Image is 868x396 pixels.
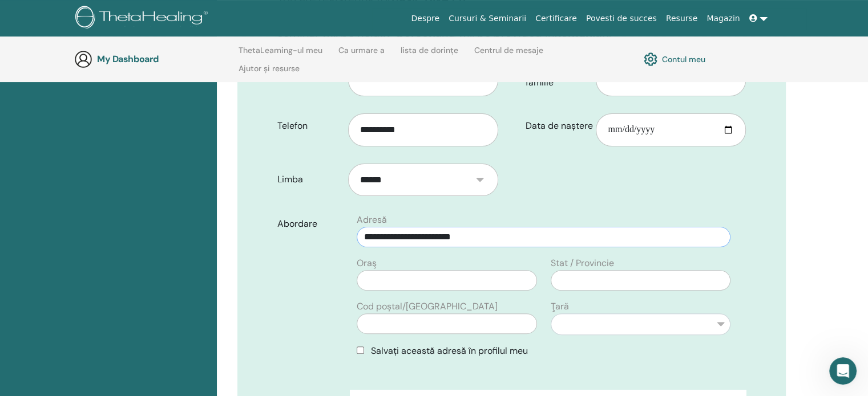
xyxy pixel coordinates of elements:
label: Cod poștal/[GEOGRAPHIC_DATA] [357,300,498,313]
a: Ca urmare a [338,46,385,64]
img: logo.png [75,6,212,31]
a: ThetaLearning-ul meu [239,46,322,64]
a: Cursuri & Seminarii [444,8,531,29]
label: Data de naștere [517,115,596,137]
a: Resurse [661,8,703,29]
label: Adresă [357,213,387,227]
a: Ajutor și resurse [239,64,300,82]
a: Contul meu [644,50,705,69]
a: Povesti de succes [582,8,661,29]
a: Despre [406,8,444,29]
img: cog.svg [644,50,657,69]
label: Stat / Provincie [551,256,614,270]
label: Ţară [551,300,569,313]
a: lista de dorințe [401,46,458,64]
span: Salvați această adresă în profilul meu [371,345,528,357]
a: Magazin [702,8,744,29]
img: generic-user-icon.jpg [74,50,92,68]
a: Certificare [531,8,582,29]
label: Telefon [269,115,348,137]
label: Abordare [269,213,350,235]
label: Limba [269,169,348,190]
a: Centrul de mesaje [474,46,543,64]
label: Oraş [357,256,377,270]
iframe: Intercom live chat [829,357,857,385]
h3: My Dashboard [97,54,211,64]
